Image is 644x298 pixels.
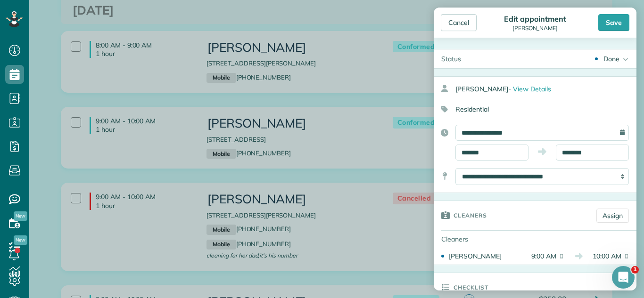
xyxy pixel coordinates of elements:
[14,211,27,221] span: New
[501,25,569,32] div: [PERSON_NAME]
[524,251,556,261] span: 9:00 AM
[513,85,551,93] span: View Details
[612,266,635,289] iframe: Intercom live chat
[434,49,469,68] div: Status
[455,81,636,97] div: [PERSON_NAME]
[598,14,629,31] div: Save
[603,54,619,64] div: Done
[441,14,477,31] div: Cancel
[434,231,500,248] div: Cleaners
[589,251,621,261] span: 10:00 AM
[501,14,569,24] div: Edit appointment
[434,101,629,117] div: Residential
[14,235,27,245] span: New
[449,251,521,261] div: [PERSON_NAME]
[454,201,487,229] h3: Cleaners
[509,85,511,93] span: ·
[631,266,639,274] span: 1
[596,209,629,223] a: Assign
